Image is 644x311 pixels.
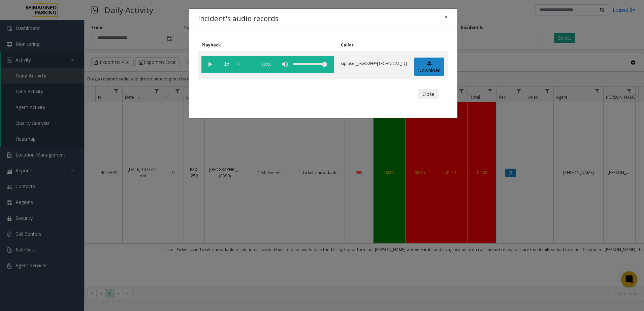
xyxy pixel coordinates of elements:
div: scrub bar [238,56,253,73]
h4: Incident's audio records [198,13,279,24]
button: Close [418,89,439,100]
th: Playback [198,38,337,52]
th: Caller [337,38,411,52]
button: Close [439,9,453,25]
div: volume level [293,56,327,73]
p: sip:user_rRwD2H@[TECHNICAL_ID] [341,61,407,67]
span: playback speed button [218,56,235,73]
a: Download [414,58,444,76]
span: × [444,12,448,22]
